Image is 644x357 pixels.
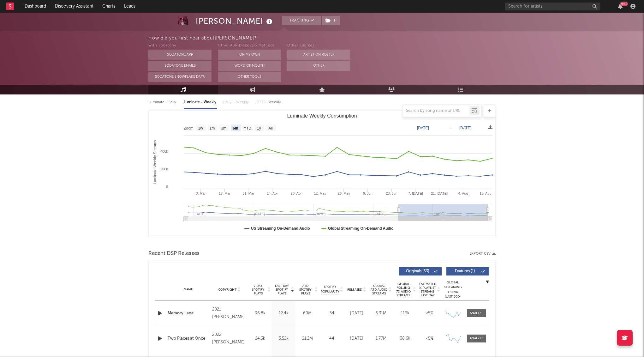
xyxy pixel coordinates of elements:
[184,126,194,130] text: Zoom
[250,336,270,342] div: 24.3k
[386,191,397,195] text: 23. Jun
[168,336,209,342] a: Two Places at Once
[322,16,340,25] button: (1)
[273,310,294,317] div: 12.4k
[196,191,206,195] text: 3. Mar
[257,126,261,130] text: 1y
[346,310,367,317] div: [DATE]
[273,284,290,295] span: Last Day Spotify Plays
[282,16,321,25] button: Tracking
[291,191,302,195] text: 28. Apr
[297,284,314,295] span: ATD Spotify Plays
[321,310,343,317] div: 54
[459,126,471,130] text: [DATE]
[221,126,227,130] text: 3m
[148,250,200,257] span: Recent DSP Releases
[297,336,318,342] div: 21.2M
[363,191,373,195] text: 9. Jun
[160,149,168,153] text: 400k
[212,331,247,346] div: 2022 [PERSON_NAME]
[218,72,281,82] button: Other Tools
[287,42,350,50] div: Other Sources
[250,284,266,295] span: 7 Day Spotify Plays
[458,191,468,195] text: 4. Aug
[268,126,272,130] text: All
[480,191,491,195] text: 18. Aug
[431,191,448,195] text: 21. [DATE]
[168,310,209,317] a: Memory Lane
[346,336,367,342] div: [DATE]
[450,269,480,273] span: Features ( 1 )
[250,310,270,317] div: 96.8k
[449,126,452,130] text: →
[395,282,412,297] span: Global Rolling 7D Audio Streams
[417,126,429,130] text: [DATE]
[148,97,177,108] div: Luminate - Daily
[148,34,644,42] div: How did you first hear about [PERSON_NAME] ?
[419,336,440,342] div: <5%
[233,126,238,130] text: 6m
[403,269,432,273] span: Originals ( 53 )
[218,42,281,50] div: Other A&R Discovery Methods
[419,310,440,317] div: <5%
[395,336,416,342] div: 38.6k
[210,126,215,130] text: 1m
[618,4,623,9] button: 99+
[469,252,496,256] button: Export CSV
[347,288,362,292] span: Released
[160,167,168,171] text: 200k
[419,282,436,297] span: Estimated % Playlist Streams Last Day
[620,2,628,6] div: 99 +
[198,126,203,130] text: 1w
[148,50,212,60] button: Sodatone App
[321,16,340,25] span: ( 1 )
[267,191,278,195] text: 14. Apr
[244,126,251,130] text: YTD
[273,336,294,342] div: 3.52k
[328,226,394,231] text: Global Streaming On-Demand Audio
[505,3,600,10] input: Search for artists
[314,191,326,195] text: 12. May
[219,191,231,195] text: 17. Mar
[321,285,339,294] span: Spotify Popularity
[443,280,462,299] div: Global Streaming Trend (Last 60D)
[399,267,442,275] button: Originals(53)
[218,61,281,71] button: Word Of Mouth
[395,310,416,317] div: 116k
[168,287,209,292] div: Name
[297,310,318,317] div: 60M
[184,97,217,108] div: Luminate - Weekly
[148,61,212,71] button: Sodatone Emails
[148,42,212,50] div: With Sodatone
[148,72,212,82] button: Sodatone Snowflake Data
[218,288,236,292] span: Copyright
[242,191,254,195] text: 31. Mar
[370,310,391,317] div: 5.31M
[403,108,469,113] input: Search by song name or URL
[321,336,343,342] div: 44
[256,97,282,108] div: OCC - Weekly
[218,50,281,60] button: On My Own
[287,61,350,71] button: Other
[370,336,391,342] div: 1.77M
[338,191,350,195] text: 26. May
[212,306,247,321] div: 2021 [PERSON_NAME]
[149,111,495,237] svg: Luminate Weekly Consumption
[196,16,274,26] div: [PERSON_NAME]
[287,50,350,60] button: Artist on Roster
[166,185,168,189] text: 0
[446,267,489,275] button: Features(1)
[153,140,157,184] text: Luminate Weekly Streams
[251,226,310,231] text: US Streaming On-Demand Audio
[370,284,388,295] span: Global ATD Audio Streams
[408,191,423,195] text: 7. [DATE]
